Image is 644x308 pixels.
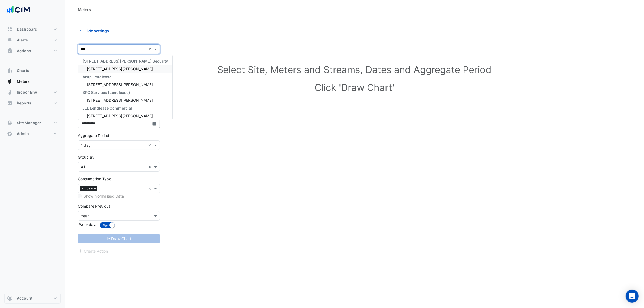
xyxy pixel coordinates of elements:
app-icon: Reports [7,100,12,106]
label: Aggregate Period [78,133,109,138]
button: Indoor Env [4,87,61,98]
label: Consumption Type [78,176,111,182]
fa-icon: Select Date [152,121,157,126]
button: Actions [4,45,61,56]
button: Meters [4,76,61,87]
span: Arup Lendlease [82,74,111,79]
button: Charts [4,65,61,76]
app-icon: Actions [7,48,12,54]
span: Charts [17,68,29,73]
span: Clear [148,186,153,191]
label: Compare Previous [78,203,110,209]
button: Admin [4,128,61,139]
div: Select meters or streams to enable normalisation [78,193,160,199]
span: × [80,186,85,191]
span: Alerts [17,37,28,43]
span: Reports [17,100,31,106]
span: Account [17,296,32,301]
label: Weekdays: [78,222,98,227]
ng-dropdown-panel: Options list [78,55,173,120]
h1: Click 'Draw Chart' [87,82,622,93]
span: Actions [17,48,31,54]
span: [STREET_ADDRESS][PERSON_NAME] [87,82,153,87]
span: Clear [148,46,153,52]
img: Company Logo [6,4,31,15]
app-escalated-ticket-create-button: Please correct errors first [78,248,108,253]
span: Clear [148,142,153,148]
span: Hide settings [85,28,109,34]
span: Clear [148,164,153,170]
button: Site Manager [4,117,61,128]
span: Meters [17,79,30,84]
span: Indoor Env [17,90,37,95]
app-icon: Meters [7,79,12,84]
app-icon: Admin [7,131,12,136]
span: [STREET_ADDRESS][PERSON_NAME] [87,67,153,71]
app-icon: Alerts [7,37,12,43]
span: Usage [85,186,97,191]
label: Show Normalised Data [84,193,124,199]
button: Account [4,293,61,304]
button: Reports [4,98,61,109]
span: [STREET_ADDRESS][PERSON_NAME] [87,114,153,118]
span: JLL Lendlease Commercial [82,106,132,110]
span: BPO Services (Lendlease) [82,90,130,95]
app-icon: Site Manager [7,120,12,126]
div: Open Intercom Messenger [626,290,639,303]
span: Site Manager [17,120,41,126]
label: Group By [78,154,94,160]
app-icon: Dashboard [7,27,12,32]
span: Dashboard [17,27,37,32]
button: Alerts [4,35,61,45]
span: [STREET_ADDRESS][PERSON_NAME] [87,98,153,103]
span: Admin [17,131,29,136]
div: Meters [78,7,91,12]
app-icon: Charts [7,68,12,73]
span: [STREET_ADDRESS][PERSON_NAME] Security [82,59,168,63]
app-icon: Indoor Env [7,90,12,95]
button: Dashboard [4,24,61,35]
h1: Select Site, Meters and Streams, Dates and Aggregate Period [87,64,622,75]
button: Hide settings [78,26,113,35]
